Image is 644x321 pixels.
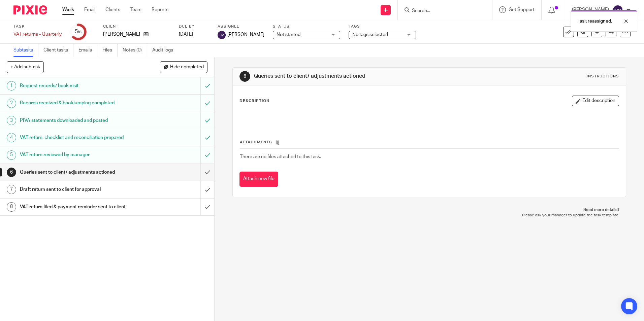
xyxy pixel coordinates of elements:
div: 7 [7,185,16,194]
a: Email [84,6,95,13]
a: Team [130,6,141,13]
a: Audit logs [152,44,178,57]
div: 2 [7,99,16,108]
button: + Add subtask [7,61,44,73]
p: Description [239,98,269,104]
h1: Queries sent to client/ adjustments actioned [254,73,444,80]
div: 6 [7,168,16,177]
img: svg%3E [612,5,623,15]
div: 1 [7,81,16,91]
a: Files [102,44,118,57]
a: Reports [152,6,168,13]
a: Emails [78,44,97,57]
a: Work [62,6,74,13]
label: Client [103,24,170,29]
div: Instructions [587,74,619,79]
span: Hide completed [170,65,204,70]
p: Please ask your manager to update the task template. [239,213,619,218]
a: Notes (0) [123,44,147,57]
button: Attach new file [239,172,278,187]
label: Status [273,24,340,29]
h1: Request records/ book visit [20,81,136,91]
a: Subtasks [13,44,38,57]
p: Task reassigned. [578,18,612,25]
label: Task [13,24,62,29]
label: Due by [179,24,209,29]
div: 8 [7,202,16,212]
div: VAT returns - Quarterly [13,31,62,38]
h1: Queries sent to client/ adjustments actioned [20,167,136,177]
div: 5 [7,150,16,160]
p: Need more details? [239,207,619,213]
h1: Draft return sent to client for approval [20,184,136,194]
h1: VAT return reviewed by manager [20,150,136,160]
img: Pixie [13,5,47,14]
button: Edit description [572,96,619,106]
a: Clients [105,6,120,13]
span: There are no files attached to this task. [240,154,321,159]
div: 4 [7,133,16,142]
a: Client tasks [43,44,73,57]
span: No tags selected [352,32,388,37]
button: Hide completed [160,61,207,73]
h1: PIVA statements downloaded and posted [20,115,136,126]
div: 6 [239,71,250,82]
h1: VAT return, checklist and reconciliation prepared [20,133,136,143]
h1: Records received & bookkeeping completed [20,98,136,108]
p: [PERSON_NAME] [103,31,140,38]
div: 5 [75,28,82,36]
label: Assignee [218,24,264,29]
div: 3 [7,116,16,125]
img: svg%3E [218,31,226,39]
span: Attachments [240,140,272,144]
span: Not started [277,32,300,37]
small: /8 [78,30,82,34]
h1: VAT return filed & payment reminder sent to client [20,202,136,212]
span: [PERSON_NAME] [227,31,264,38]
span: [DATE] [179,32,193,37]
